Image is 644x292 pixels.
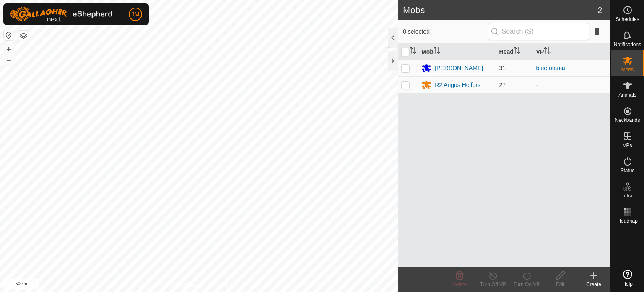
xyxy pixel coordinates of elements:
div: Turn On VP [510,281,543,288]
span: JM [132,10,140,19]
span: Schedules [615,17,639,22]
p-sorticon: Activate to sort [410,48,416,55]
span: 31 [499,65,506,71]
button: – [4,55,14,65]
div: Turn Off VP [476,281,510,288]
p-sorticon: Activate to sort [514,48,520,55]
span: 2 [597,4,602,16]
span: Infra [622,193,632,198]
th: Mob [418,44,496,60]
span: Status [620,168,634,173]
th: VP [533,44,610,60]
div: Create [577,281,610,288]
a: Privacy Policy [166,281,197,289]
span: Help [622,281,633,287]
span: Heatmap [617,218,638,224]
h2: Mobs [403,5,597,15]
span: 0 selected [403,27,488,36]
img: Gallagher Logo [10,7,115,22]
span: Neckbands [615,118,640,123]
button: Reset Map [4,30,14,40]
button: + [4,44,14,54]
div: Edit [543,281,577,288]
button: Map Layers [18,31,29,41]
span: Delete [452,281,467,287]
p-sorticon: Activate to sort [544,48,551,55]
span: Animals [618,92,636,97]
td: - [533,76,610,93]
a: Help [611,266,644,290]
a: blue otama [536,65,565,71]
input: Search (S) [488,23,589,40]
span: Mobs [621,67,634,72]
th: Head [496,44,533,60]
span: Notifications [614,42,641,47]
div: R2 Angus Heifers [435,81,480,89]
div: [PERSON_NAME] [435,64,483,73]
span: VPs [623,143,632,148]
a: Contact Us [207,281,232,289]
span: 27 [499,82,506,88]
p-sorticon: Activate to sort [434,48,440,55]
